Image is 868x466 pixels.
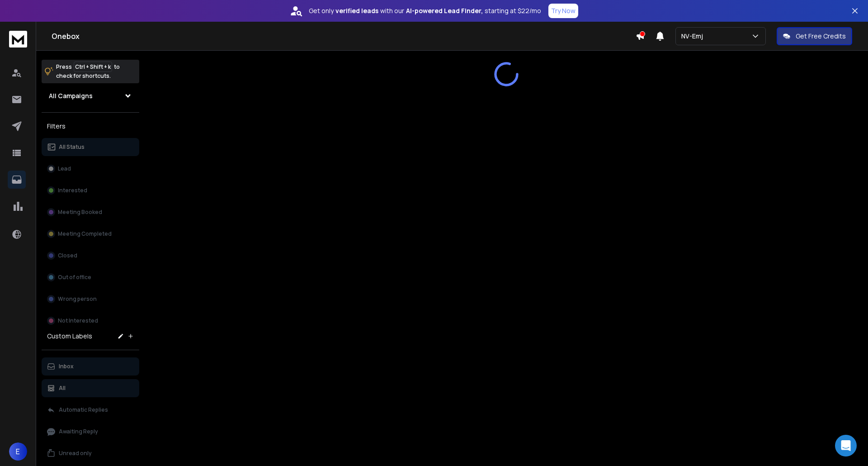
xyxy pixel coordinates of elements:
h3: Filters [42,120,139,133]
button: E [9,442,27,461]
p: Get only with our starting at $22/mo [309,6,541,15]
p: Try Now [551,6,576,15]
div: Open Intercom Messenger [835,435,857,456]
strong: AI-powered Lead Finder, [406,6,483,15]
p: NV-Emj [681,32,707,41]
img: logo [9,31,27,48]
button: Try Now [548,4,578,18]
h1: Onebox [52,31,636,42]
p: Get Free Credits [796,32,846,41]
span: Ctrl + Shift + k [74,62,112,72]
h3: Custom Labels [47,332,92,341]
h1: All Campaigns [49,91,93,100]
button: All Campaigns [42,87,139,105]
p: Press to check for shortcuts. [56,62,120,81]
strong: verified leads [335,6,378,15]
button: Get Free Credits [777,27,852,45]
